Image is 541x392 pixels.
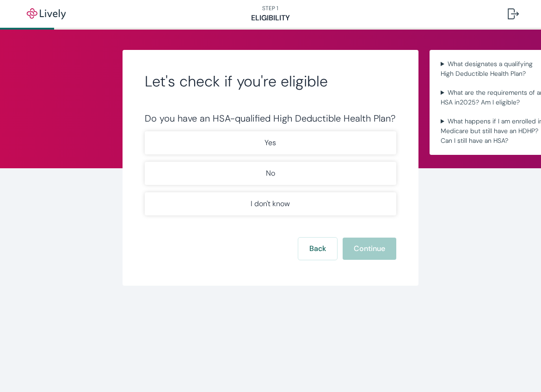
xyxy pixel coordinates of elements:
div: Do you have an HSA-qualified High Deductible Health Plan? [145,113,396,124]
button: No [145,162,396,185]
h2: Let's check if you're eligible [145,72,396,91]
p: No [266,168,275,179]
button: Back [298,238,337,260]
button: I don't know [145,192,396,215]
button: Yes [145,131,396,154]
img: Lively [20,8,72,19]
button: Log out [500,3,526,25]
p: I don't know [251,198,290,209]
p: Yes [264,137,276,148]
